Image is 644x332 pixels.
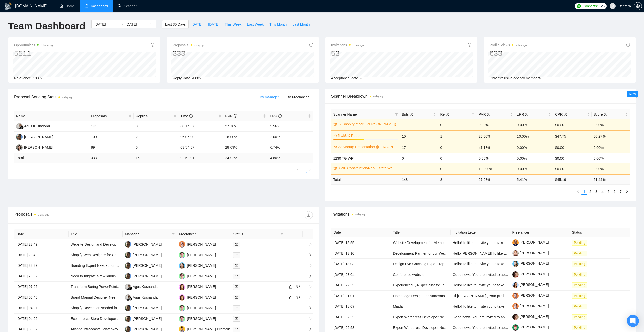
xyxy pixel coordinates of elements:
[85,4,88,8] span: dashboard
[125,262,131,269] img: AP
[289,285,292,289] span: like
[512,261,549,265] a: [PERSON_NAME]
[626,43,630,47] span: info-circle
[599,3,604,9] span: 125
[178,142,223,153] td: 03:54:57
[338,144,397,150] a: 22 Startup Presentation ([PERSON_NAME])
[572,272,589,276] a: Pending
[119,22,123,26] span: swap-right
[572,272,587,277] span: Pending
[572,282,587,288] span: Pending
[468,43,471,47] span: info-circle
[295,284,301,290] button: dislike
[125,242,162,246] a: AP[PERSON_NAME]
[572,325,587,330] span: Pending
[133,263,162,268] div: [PERSON_NAME]
[592,142,630,153] td: 0.00%
[581,189,587,195] li: 1
[287,294,294,300] button: like
[223,142,268,153] td: 28.09%
[89,132,134,142] td: 100
[438,119,477,130] td: 0
[125,273,131,279] img: AP
[247,21,264,27] span: Last Week
[287,95,309,99] span: By Freelancer
[572,314,587,320] span: Pending
[393,304,403,308] a: Miada
[572,325,589,329] a: Pending
[126,21,149,27] input: End date
[180,114,193,118] span: Time
[179,316,216,320] a: DM[PERSON_NAME]
[476,142,515,153] td: 41.18%
[400,142,438,153] td: 17
[172,233,175,236] span: filter
[134,111,178,121] th: Replies
[20,126,24,129] img: gigradar-bm.png
[165,21,186,27] span: Last 30 Days
[187,316,216,321] div: [PERSON_NAME]
[512,315,549,319] a: [PERSON_NAME]
[24,123,50,129] div: Agus Kusnandar
[133,284,159,290] div: Agus Kusnandar
[179,262,185,269] img: VY
[634,4,642,8] a: setting
[179,305,185,311] img: DM
[515,130,553,142] td: 10.00%
[295,294,301,300] button: dislike
[333,122,337,126] span: crown
[179,273,185,279] img: DM
[296,295,300,299] span: dislike
[125,284,159,289] a: AKAgus Kusnandar
[331,42,364,48] span: Invitations
[179,263,216,267] a: VY[PERSON_NAME]
[179,284,185,290] img: PD
[333,112,357,116] span: Scanner Name
[208,21,219,27] span: [DATE]
[179,327,230,331] a: DB[PERSON_NAME] Bronfain
[476,130,515,142] td: 20.00%
[393,326,553,330] a: Expert Wordpress Developer Needed to Create Responsive Wordpress Website from our PSD design.
[71,285,172,289] a: Transform Boring PowerPoint into an Extraordinary Presentation
[189,20,205,28] button: [DATE]
[594,189,599,194] a: 3
[24,134,53,140] div: [PERSON_NAME]
[393,294,455,298] a: Homepage Design For Nanosmoothies!
[191,21,202,27] span: [DATE]
[71,274,146,278] a: Need to migrate a few landing pages to webflow
[577,190,580,193] span: left
[179,253,216,257] a: DM[PERSON_NAME]
[125,316,131,322] img: AP
[592,119,630,130] td: 0.00%
[268,142,313,153] td: 6.74%
[572,304,587,309] span: Pending
[490,76,541,80] span: Only exclusive agency members
[572,240,587,246] span: Pending
[235,253,238,256] span: mail
[14,49,54,58] div: 5511
[624,189,630,195] li: Next Page
[134,121,178,132] td: 8
[600,189,605,194] a: 4
[583,3,598,9] span: Connects:
[333,134,337,137] span: crown
[479,112,490,116] span: PVR
[268,153,313,163] td: 4.80 %
[512,325,549,329] a: [PERSON_NAME]
[512,314,519,320] img: c1M5jAXOigoWM-VJbPGIngxVGJJZLMTrZTPTFOCI6jLyFM-OV5Vca5rLEtP4aKFWbn
[438,142,477,153] td: 0
[133,316,162,321] div: [PERSON_NAME]
[606,189,612,195] li: 5
[179,294,185,301] img: PD
[125,306,162,310] a: AP[PERSON_NAME]
[194,44,205,47] time: a day ago
[178,153,223,163] td: 02:59:01
[171,230,176,238] span: filter
[71,242,149,246] a: Website Design and Development Expert Needed
[14,42,54,48] span: Opportunities
[173,76,190,80] span: Reply Rate
[125,241,131,248] img: AP
[187,241,216,247] div: [PERSON_NAME]
[296,168,299,171] span: left
[189,114,193,118] span: info-circle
